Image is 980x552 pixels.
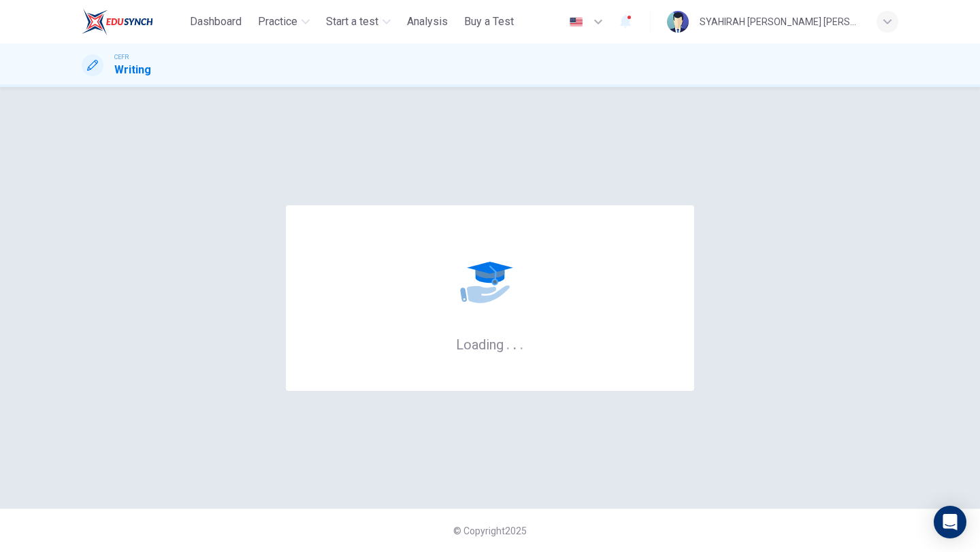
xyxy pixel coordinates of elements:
div: Open Intercom Messenger [934,506,966,538]
h6: Loading [456,335,524,353]
span: Analysis [407,14,448,30]
img: en [568,17,585,27]
button: Buy a Test [459,10,519,34]
button: Practice [252,10,315,34]
a: ELTC logo [82,8,184,35]
span: Buy a Test [464,14,514,30]
span: Dashboard [190,14,242,30]
img: Profile picture [667,11,689,33]
span: Practice [258,14,297,30]
span: CEFR [114,52,129,62]
span: © Copyright 2025 [453,525,527,536]
h6: . [519,332,524,354]
h1: Writing [114,62,151,78]
img: ELTC logo [82,8,153,35]
div: SYAHIRAH [PERSON_NAME] [PERSON_NAME] KPM-Guru [700,14,860,30]
h6: . [512,332,517,354]
span: Start a test [326,14,378,30]
button: Analysis [402,10,453,34]
h6: . [506,332,510,354]
button: Start a test [321,10,396,34]
button: Dashboard [184,10,247,34]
